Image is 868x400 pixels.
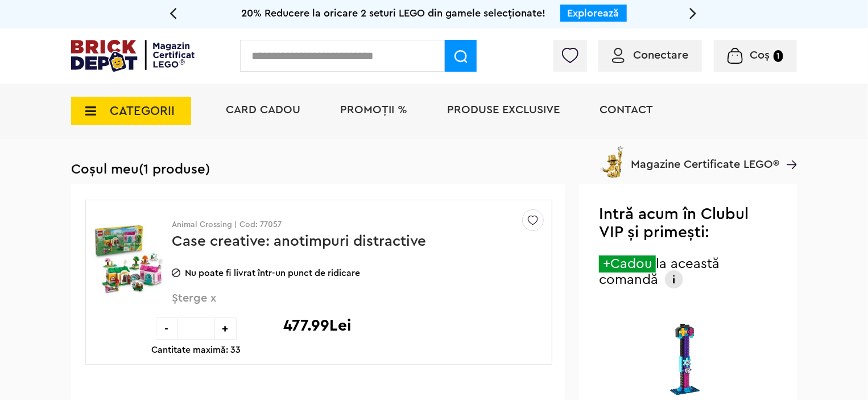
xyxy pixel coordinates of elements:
[633,50,688,61] span: Conectare
[283,317,352,333] p: 477.99Lei
[110,105,175,117] span: CATEGORII
[568,8,619,18] a: Explorează
[750,50,770,61] span: Coș
[156,317,178,340] div: -
[71,162,797,178] h1: Coșul meu
[774,50,783,62] small: 1
[340,104,407,116] a: PROMOȚII %
[172,221,535,229] p: Animal Crossing | Cod: 77057
[447,104,560,116] a: Produse exclusive
[151,345,241,354] p: Cantitate maximă: 33
[172,269,535,278] p: Nu poate fi livrat într-un punct de ridicare
[139,163,210,176] span: (1 produse)
[612,50,688,61] a: Conectare
[242,8,546,18] span: 20% Reducere la oricare 2 seturi LEGO din gamele selecționate!
[94,216,164,302] img: Case creative: anotimpuri distractive
[599,255,656,273] span: +Cadou
[226,104,300,116] a: Card Cadou
[172,292,506,317] span: Șterge x
[599,206,749,240] span: Intră acum în Clubul VIP și primești:
[172,234,426,249] a: Case creative: anotimpuri distractive
[599,256,773,292] div: la această comandă
[214,317,237,340] div: +
[600,104,653,116] a: Contact
[665,270,683,288] img: Info VIP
